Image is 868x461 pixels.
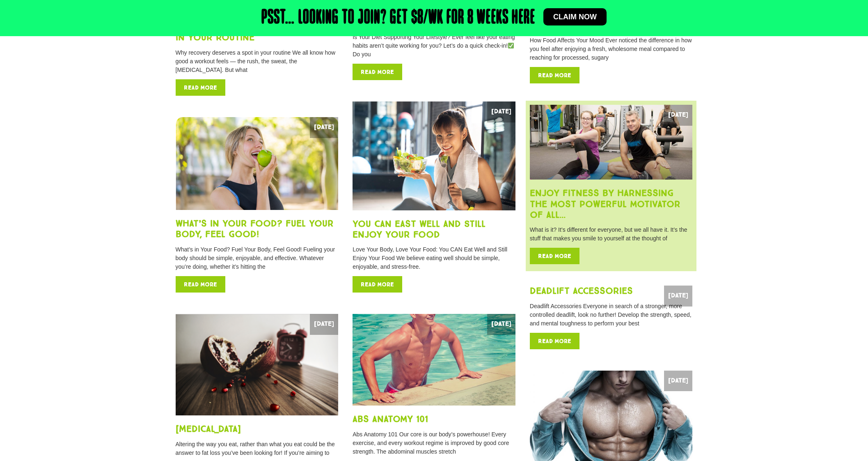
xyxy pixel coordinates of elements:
span: Claim now [553,13,597,21]
a: Read more about Why Recovery Deserves A Spot in Your Routine [176,79,225,96]
span: [DATE] [664,286,692,307]
p: Deadlift Accessories Everyone in search of a stronger, more controlled deadlift, look no further!... [530,302,693,328]
p: Why recovery deserves a spot in your routine We all know how good a workout feels — the rush, the... [176,48,339,74]
a: Read more about You Can East Well and Still Enjoy Your Food [353,276,402,293]
p: What is it? It’s different for everyone, but we all have it. It’s the stuff that makes you smile ... [530,226,693,243]
a: Claim now [543,8,607,25]
img: intermittent fasting [176,314,339,415]
img: fitness motivator [530,105,693,180]
p: What’s in Your Food? Fuel Your Body, Feel Good! Fueling your body should be simple, enjoyable, an... [176,245,339,271]
img: ✅ [508,43,514,48]
a: Abs Anatomy 101 [353,413,428,424]
p: Abs Anatomy 101 Our core is our body’s powerhouse! Every exercise, and every workout regime is im... [353,430,515,456]
a: Enjoy fitness by harnessing the most powerful motivator of all… [530,187,680,220]
a: Read more about Is Your Diet Supporting Your Lifestyle? [353,64,402,80]
img: anatomy of abs [353,314,515,406]
a: [MEDICAL_DATA] [176,423,241,434]
span: [DATE] [487,314,515,335]
a: You Can East Well and Still Enjoy Your Food [353,218,486,240]
span: [DATE] [664,371,692,392]
img: IFG-Nutrition-Month-Blog---Week [176,117,339,210]
p: Altering the way you eat, rather than what you eat could be the answer to fat loss you’ve been lo... [176,440,339,457]
a: Read more about What’s in Your Food? Fuel Your Body, Feel Good! [176,276,225,293]
img: love-your-body-love-your-body [353,101,515,210]
a: Deadlift Accessories [530,285,633,296]
a: Read more about Deadlift Accessories [530,333,579,349]
p: How Food Affects Your Mood Ever noticed the difference in how you feel after enjoying a fresh, wh... [530,36,693,62]
p: Is Your Diet Supporting Your Lifestyle? Ever feel like your eating habits aren’t quite working fo... [353,33,515,59]
span: [DATE] [310,314,338,335]
a: Read more about How Food Affects Your Mood [530,67,579,83]
span: [DATE] [310,117,338,138]
a: Read more about Enjoy fitness by harnessing the most powerful motivator of all… [530,248,579,264]
p: Love Your Body, Love Your Food: You CAN Eat Well and Still Enjoy Your Food We believe eating well... [353,245,515,271]
span: [DATE] [487,101,515,122]
span: [DATE] [664,105,692,126]
h2: Psst… Looking to join? Get $8/wk for 8 weeks here [261,8,535,28]
a: What’s in Your Food? Fuel Your Body, Feel Good! [176,218,334,240]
